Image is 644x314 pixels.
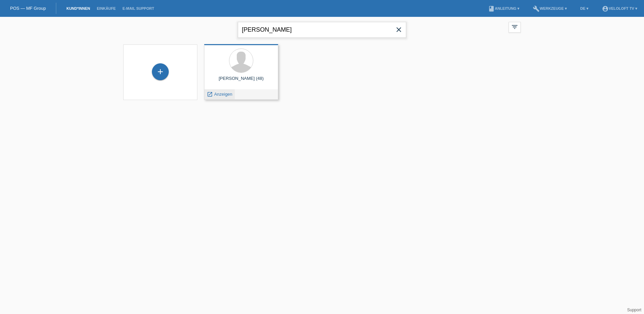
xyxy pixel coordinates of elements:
span: Anzeigen [214,92,232,97]
a: POS — MF Group [10,6,46,11]
div: [PERSON_NAME] (48) [210,76,273,87]
i: filter_list [511,23,518,31]
i: launch [207,91,213,97]
a: bookAnleitung ▾ [485,6,523,10]
i: close [395,26,403,34]
a: buildWerkzeuge ▾ [529,6,570,10]
a: launch Anzeigen [207,92,232,97]
i: build [533,5,540,12]
a: Kund*innen [63,6,93,10]
a: Support [627,308,641,312]
i: account_circle [602,5,609,12]
a: Einkäufe [93,6,119,10]
a: account_circleVeloLoft TV ▾ [599,6,641,10]
i: book [488,5,495,12]
input: Suche... [238,22,406,38]
div: Kund*in hinzufügen [152,66,168,77]
a: E-Mail Support [119,6,158,10]
a: DE ▾ [577,6,592,10]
